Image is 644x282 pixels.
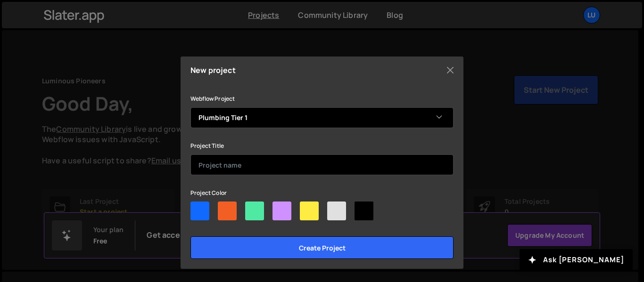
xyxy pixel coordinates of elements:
[190,188,227,198] label: Project Color
[190,66,236,74] h5: New project
[520,249,633,271] button: Ask [PERSON_NAME]
[190,94,235,104] label: Webflow Project
[190,154,454,175] input: Project name
[190,141,224,151] label: Project Title
[190,236,454,259] input: Create project
[443,63,457,77] button: Close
